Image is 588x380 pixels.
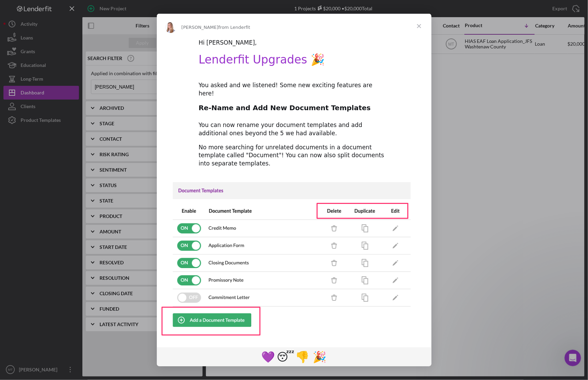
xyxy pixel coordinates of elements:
[294,348,311,365] span: 1 reaction
[199,143,390,168] div: No more searching for unrelated documents in a document template called "Document"! You can now a...
[199,39,390,47] div: Hi [PERSON_NAME],
[311,348,328,365] span: tada reaction
[277,350,295,364] span: 😴
[260,348,277,365] span: purple heart reaction
[262,350,275,364] span: 💜
[296,350,310,364] span: 👎
[219,25,251,30] span: from Lenderfit
[199,53,390,71] h1: Lenderfit Upgrades 🎉
[165,22,176,33] img: Profile image for Allison
[277,348,294,365] span: sleeping reaction
[199,121,390,138] div: You can now rename your document templates and add additional ones beyond the 5 we had available.
[313,350,327,364] span: 🎉
[182,25,219,30] span: [PERSON_NAME]
[199,103,390,116] h2: Re-Name and Add New Document Templates
[407,14,431,38] span: Close
[199,81,390,98] div: You asked and we listened! Some new exciting features are here!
